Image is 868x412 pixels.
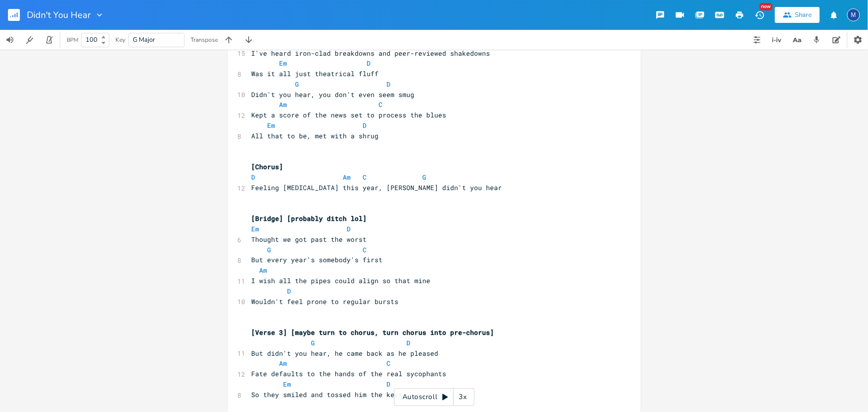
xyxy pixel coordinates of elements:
div: BPM [67,37,78,43]
span: Feeling [MEDICAL_DATA] this year, [PERSON_NAME] didn't you hear [252,183,502,192]
button: Share [775,7,820,23]
div: Autoscroll [394,388,475,406]
span: Thought we got past the worst [252,235,367,244]
span: I wish all the pipes could align so that mine [252,276,431,285]
span: D [367,59,371,68]
span: D [387,380,391,389]
div: New [760,3,772,10]
span: [Bridge] [probably ditch lol] [252,214,367,223]
span: [Verse 3] [maybe turn to chorus, turn chorus into pre-chorus] [252,328,494,337]
span: Fate defaults to the hands of the real sycophants [252,369,447,378]
button: New [750,6,770,24]
span: Didn't you hear, you don't even seem smug [252,90,415,99]
span: D [363,121,367,130]
span: G [268,245,272,254]
span: [Chorus] [252,162,284,171]
span: All that to be, met with a shrug [252,131,379,140]
span: But didn't you hear, he came back as he pleased [252,349,439,358]
span: C [379,100,383,109]
div: 3x [454,388,472,406]
span: Am [280,359,288,368]
div: Transpose [191,37,218,43]
span: Didn't You Hear [27,10,91,19]
div: Share [795,10,812,19]
span: But every year's somebody's first [252,255,383,264]
span: D [288,287,291,296]
span: Am [260,266,268,275]
div: Key [115,37,125,43]
span: Am [343,173,351,182]
span: Kept a score of the news set to process the blues [252,110,447,119]
span: D [407,338,411,347]
span: D [387,80,391,89]
span: Em [284,380,291,389]
span: Wouldn't feel prone to regular bursts [252,297,399,306]
span: Am [280,100,288,109]
span: C [387,359,391,368]
span: C [363,173,367,182]
span: So they smiled and tossed him the keys [252,390,403,399]
span: G Major [133,35,155,44]
span: G [295,80,299,89]
button: M [847,3,860,26]
span: Em [252,224,260,233]
span: Was it all just theatrical fluff [252,69,379,78]
div: Mark Berman [847,8,860,21]
span: Em [280,59,288,68]
span: G [423,173,427,182]
span: C [363,245,367,254]
span: G [311,338,315,347]
span: I've heard iron-clad breakdowns and peer-reviewed shakedowns [252,49,490,58]
span: D [252,173,256,182]
span: D [347,224,351,233]
span: Em [268,121,276,130]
